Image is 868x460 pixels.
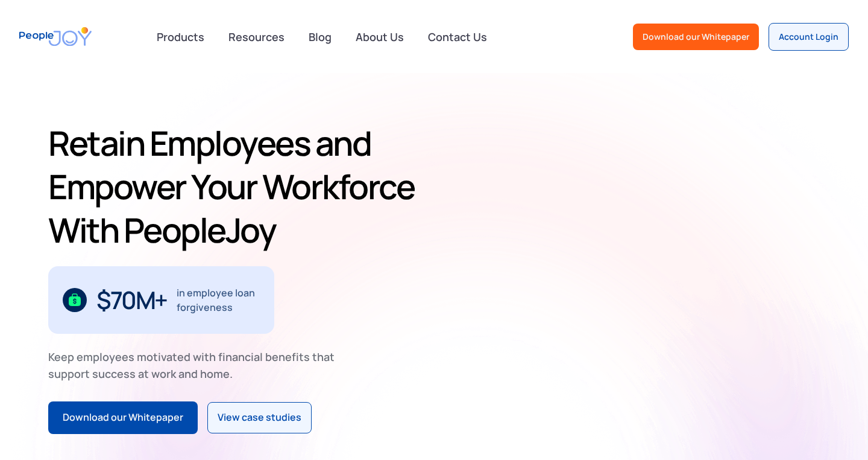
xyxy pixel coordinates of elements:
div: $70M+ [96,290,167,310]
div: Download our Whitepaper [63,410,183,426]
a: Resources [221,24,292,50]
a: Account Login [769,23,849,51]
div: Products [149,25,212,49]
div: 1 / 3 [48,266,274,334]
div: in employee loan forgiveness [177,286,260,315]
a: View case studies [207,402,312,433]
div: View case studies [218,410,301,426]
div: Account Login [779,31,838,43]
div: Keep employees motivated with financial benefits that support success at work and home. [48,348,345,382]
a: Contact Us [421,24,494,50]
a: home [19,19,92,54]
a: Blog [301,24,339,50]
h1: Retain Employees and Empower Your Workforce With PeopleJoy [48,121,429,252]
div: Download our Whitepaper [643,31,749,43]
a: About Us [348,24,411,50]
a: Download our Whitepaper [48,401,198,434]
a: Download our Whitepaper [633,24,759,50]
